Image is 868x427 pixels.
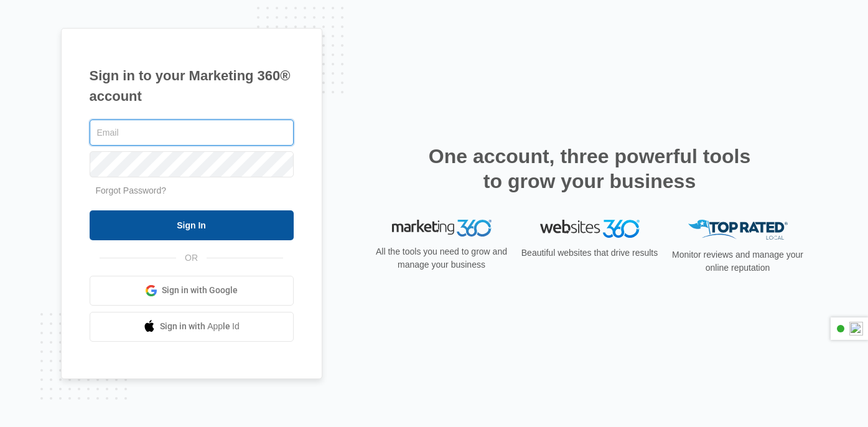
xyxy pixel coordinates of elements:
h1: Sign in to your Marketing 360® account [90,65,294,106]
a: Sign in with Apple Id [90,312,294,342]
span: Sign in with Apple Id [160,320,240,333]
p: Beautiful websites that drive results [520,246,660,260]
a: Sign in with Google [90,276,294,306]
img: Websites 360 [540,220,640,238]
p: All the tools you need to grow and manage your business [372,245,511,271]
span: OR [176,251,207,265]
img: Top Rated Local [688,220,788,240]
input: Sign In [90,210,294,240]
span: Sign in with Google [162,284,238,297]
p: Monitor reviews and manage your online reputation [668,248,808,274]
img: Marketing 360 [392,220,492,237]
a: Forgot Password? [96,185,167,195]
h2: One account, three powerful tools to grow your business [425,144,755,194]
input: Email [90,120,294,146]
